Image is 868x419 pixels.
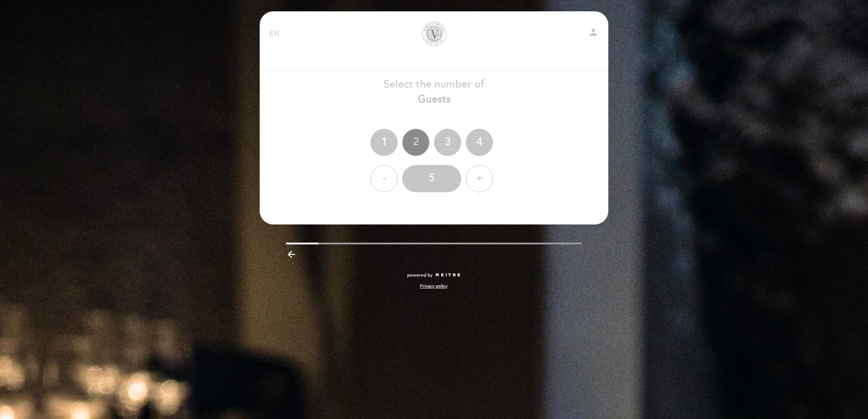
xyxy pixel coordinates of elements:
a: powered by [407,272,461,278]
i: arrow_backward [286,249,297,260]
a: BODEGA VISTALBA [377,21,491,46]
button: person [588,27,599,41]
b: Guests [418,93,451,106]
div: 5 [402,165,461,192]
i: person [588,27,599,38]
div: 1 [370,129,398,156]
span: powered by [407,272,433,278]
div: 4 [466,129,493,156]
div: 2 [402,129,429,156]
img: MEITRE [435,273,461,278]
a: Privacy policy [420,283,448,289]
div: 3 [434,129,461,156]
div: Select the number of [259,77,609,107]
div: + [466,165,493,192]
div: - [370,165,398,192]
